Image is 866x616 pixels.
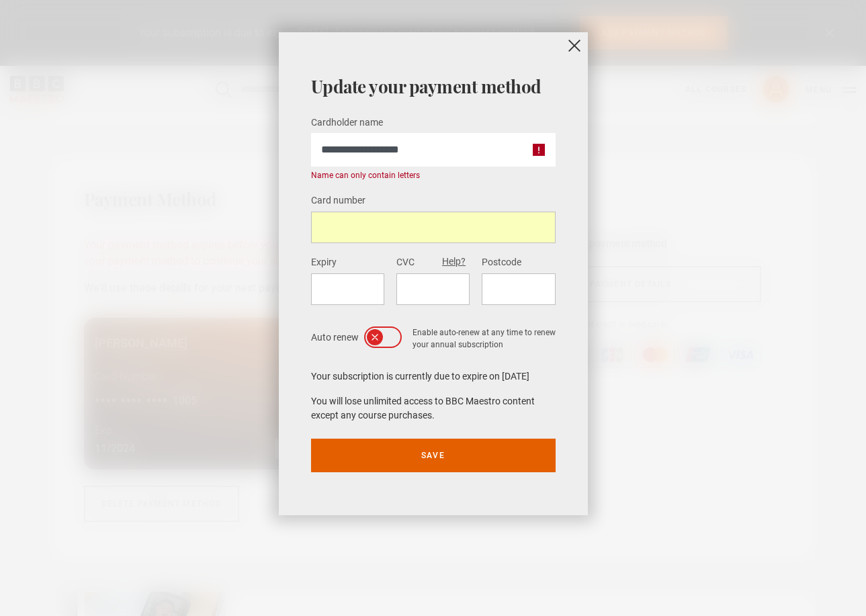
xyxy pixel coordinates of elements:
[492,283,544,296] iframe: Secure postal code input frame
[482,255,521,271] label: Postcode
[311,255,337,271] label: Expiry
[322,283,374,296] iframe: Secure expiration date input frame
[311,115,383,131] label: Cardholder name
[311,369,556,384] p: Your subscription is currently due to expire on [DATE]
[311,394,556,423] p: You will lose unlimited access to BBC Maestro content except any course purchases.
[407,283,459,296] iframe: Secure CVC input frame
[311,193,365,209] label: Card number
[413,326,556,353] p: Enable auto-renew at any time to renew your annual subscription
[396,255,415,271] label: CVC
[561,32,588,59] button: close
[311,439,556,472] button: Save
[311,331,359,345] span: Auto renew
[322,221,545,234] iframe: Secure card number input frame
[311,75,556,98] h2: Update your payment method
[311,169,556,181] div: Name can only contain letters
[438,253,470,271] button: Help?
